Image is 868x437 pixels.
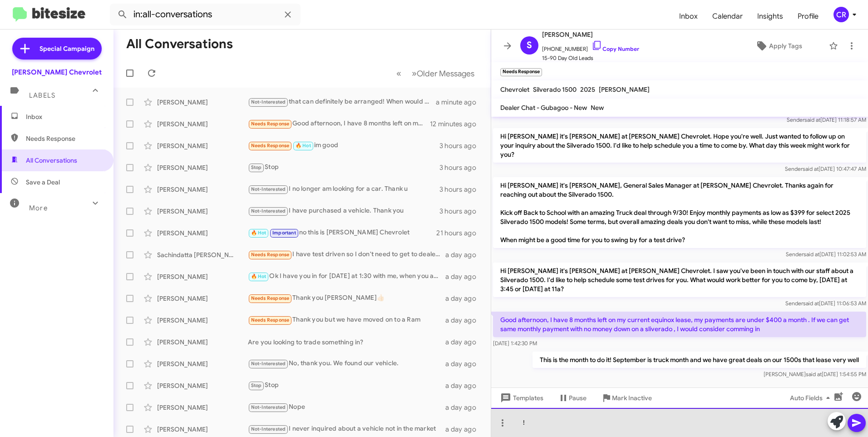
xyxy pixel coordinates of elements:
small: Needs Response [500,68,542,76]
span: Sender [DATE] 10:47:47 AM [785,165,866,172]
div: [PERSON_NAME] [157,359,248,368]
a: Copy Number [592,45,639,52]
div: a minute ago [436,98,483,107]
input: Search [110,4,301,25]
div: I never inquired about a vehicle not in the market [248,424,445,434]
button: Mark Inactive [594,390,659,406]
span: Not-Interested [251,99,286,105]
div: Stop [248,162,439,173]
div: [PERSON_NAME] [157,228,248,238]
div: [PERSON_NAME] [157,294,248,303]
span: [PERSON_NAME] [542,29,639,40]
div: 3 hours ago [439,163,483,172]
div: 3 hours ago [439,185,483,194]
span: Not-Interested [251,208,286,214]
div: [PERSON_NAME] [157,381,248,390]
span: Special Campaign [39,44,94,53]
span: 🔥 Hot [251,230,266,236]
span: Needs Response [251,252,290,258]
span: Dealer Chat - Gubagoo - New [500,104,587,112]
span: said at [804,116,820,123]
span: 2025 [580,85,595,94]
div: Stop [248,380,445,391]
a: Profile [790,3,826,30]
span: Not-Interested [251,404,286,410]
button: Apply Tags [732,38,824,54]
span: Stop [251,382,262,388]
a: Special Campaign [12,38,102,60]
span: Auto Fields [790,390,833,406]
div: I have test driven so I don't need to get to dealership again [248,249,445,260]
span: 🔥 Hot [296,143,311,149]
div: Nope [248,402,445,412]
button: CR [826,7,858,22]
span: Needs Response [251,143,290,149]
div: that can definitely be arranged! When would you like to stop in and test drive your new truck? we... [248,97,436,107]
span: [PERSON_NAME] [599,85,650,94]
div: ! [491,408,868,437]
div: [PERSON_NAME] [157,403,248,412]
span: New [591,104,604,112]
div: Are you looking to trade something in? [248,338,445,347]
a: Calendar [705,3,750,30]
div: Thank you [PERSON_NAME]👍🏻 [248,293,445,303]
span: S [527,38,532,53]
p: Hi [PERSON_NAME] it's [PERSON_NAME] at [PERSON_NAME] Chevrolet. Hope you're well. Just wanted to ... [493,128,866,163]
span: Not-Interested [251,361,286,367]
div: I no longer am looking for a car. Thank u [248,184,439,194]
div: CR [833,7,849,22]
span: Older Messages [417,69,474,79]
span: More [29,204,48,212]
div: a day ago [445,359,483,368]
div: Good afternoon, I have 8 months left on my current equinox lease, my payments are under $400 a mo... [248,119,430,129]
span: All Conversations [26,156,77,165]
div: 3 hours ago [439,207,483,216]
div: a day ago [445,425,483,434]
p: This is the month to do it! September is truck month and we have great deals on our 1500s that le... [533,352,866,368]
span: Templates [498,390,543,406]
a: Insights [750,3,790,30]
span: said at [806,371,822,377]
span: Not-Interested [251,426,286,432]
span: Needs Response [251,121,290,127]
span: Not-Interested [251,186,286,192]
p: Good afternoon, I have 8 months left on my current equinox lease, my payments are under $400 a mo... [493,312,866,337]
span: 🔥 Hot [251,273,266,279]
span: Apply Tags [769,38,802,54]
div: Ok I have you in for [DATE] at 1:30 with me, when you arrive ask for [PERSON_NAME] at the front d... [248,271,445,282]
div: [PERSON_NAME] [157,119,248,129]
a: Inbox [672,3,705,30]
div: [PERSON_NAME] [157,425,248,434]
button: Next [406,64,480,83]
div: [PERSON_NAME] Chevrolet [12,68,102,77]
p: Hi [PERSON_NAME] it's [PERSON_NAME], General Sales Manager at [PERSON_NAME] Chevrolet. Thanks aga... [493,177,866,248]
span: Save a Deal [26,178,60,187]
div: a day ago [445,294,483,303]
span: « [396,68,401,79]
span: Labels [29,91,55,99]
span: Needs Response [26,134,103,143]
span: Needs Response [251,295,290,301]
div: a day ago [445,338,483,347]
div: [PERSON_NAME] [157,141,248,150]
div: Sachindatta [PERSON_NAME] [157,250,248,259]
div: a day ago [445,272,483,281]
span: Mark Inactive [612,390,652,406]
span: Pause [569,390,587,406]
span: Needs Response [251,317,290,323]
div: 3 hours ago [439,141,483,150]
span: » [412,68,417,79]
div: [PERSON_NAME] [157,207,248,216]
span: said at [803,165,819,172]
span: [DATE] 1:42:30 PM [493,340,537,347]
div: [PERSON_NAME] [157,272,248,281]
div: a day ago [445,316,483,325]
span: Silverado 1500 [533,85,577,94]
button: Templates [491,390,551,406]
div: [PERSON_NAME] [157,163,248,172]
nav: Page navigation example [391,64,480,83]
